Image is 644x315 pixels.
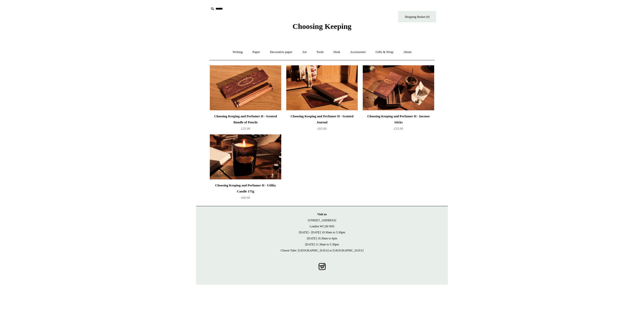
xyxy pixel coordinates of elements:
a: Choosing Keeping and Perfumer H - Scented Journal £65.00 [286,113,358,134]
a: Desk [329,45,345,59]
a: Tools [312,45,328,59]
span: £60.00 [241,196,250,199]
div: Choosing Keeping and Perfumer H - Utility Candle 175g [211,182,280,194]
a: Art [298,45,311,59]
a: Choosing Keeping and Perfumer H - Incense Sticks Choosing Keeping and Perfumer H - Incense Sticks [363,65,434,111]
span: £35.00 [394,127,403,130]
div: Choosing Keeping and Perfumer H - Incense Sticks [364,113,433,125]
a: Gifts & Wrap [371,45,398,59]
a: Choosing Keeping and Perfumer H - Scented Journal Choosing Keeping and Perfumer H - Scented Journal [286,65,358,111]
span: £25.00 [241,127,250,130]
img: Choosing Keeping and Perfumer H - Utility Candle 175g [210,134,281,180]
a: Choosing Keeping and Perfumer H - Scented Bundle of Pencils Choosing Keeping and Perfumer H - Sce... [210,65,281,111]
strong: Visit us [317,213,327,216]
a: Shopping Basket (0) [398,11,436,22]
a: Instagram [316,261,328,272]
a: Writing [228,45,247,59]
a: Choosing Keeping and Perfumer H - Incense Sticks £35.00 [363,113,434,134]
a: Decorative paper [265,45,297,59]
a: Choosing Keeping and Perfumer H - Utility Candle 175g Choosing Keeping and Perfumer H - Utility C... [210,134,281,180]
a: Choosing Keeping [293,26,351,30]
a: Choosing Keeping and Perfumer H - Scented Bundle of Pencils £25.00 [210,113,281,134]
a: Choosing Keeping and Perfumer H - Utility Candle 175g £60.00 [210,182,281,203]
img: Choosing Keeping and Perfumer H - Scented Bundle of Pencils [210,65,281,111]
img: Choosing Keeping and Perfumer H - Incense Sticks [363,65,434,111]
span: Choosing Keeping [293,22,351,30]
img: Choosing Keeping and Perfumer H - Scented Journal [286,65,358,111]
div: Choosing Keeping and Perfumer H - Scented Journal [288,113,356,125]
a: Paper [248,45,265,59]
a: About [399,45,416,59]
p: [STREET_ADDRESS] London WC2H 9NS [DATE] - [DATE] 10:30am to 5:30pm [DATE] 10.30am to 6pm [DATE] 1... [201,211,443,253]
a: Accessories [346,45,370,59]
span: £65.00 [317,127,327,130]
div: Choosing Keeping and Perfumer H - Scented Bundle of Pencils [211,113,280,125]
